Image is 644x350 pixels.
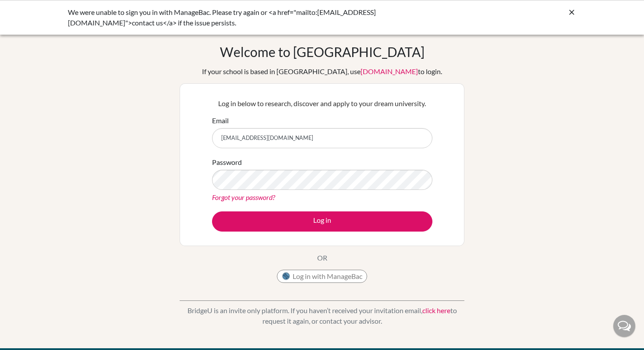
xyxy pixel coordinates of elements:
[68,7,445,28] div: We were unable to sign you in with ManageBac. Please try again or <a href="mailto:[EMAIL_ADDRESS]...
[180,305,464,326] p: BridgeU is an invite only platform. If you haven’t received your invitation email, to request it ...
[212,98,432,109] p: Log in below to research, discover and apply to your dream university.
[20,6,38,14] span: Help
[212,157,242,168] label: Password
[220,44,425,60] h1: Welcome to [GEOGRAPHIC_DATA]
[212,115,229,126] label: Email
[212,193,275,201] a: Forgot your password?
[277,270,367,283] button: Log in with ManageBac
[202,66,442,77] div: If your school is based in [GEOGRAPHIC_DATA], use to login.
[422,306,450,314] a: click here
[212,211,432,232] button: Log in
[361,67,418,75] a: [DOMAIN_NAME]
[317,253,327,263] p: OR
